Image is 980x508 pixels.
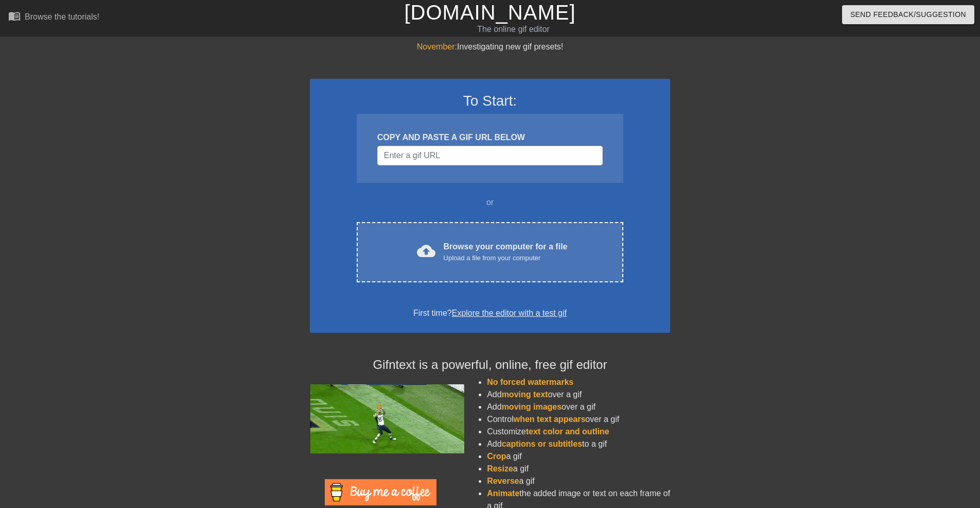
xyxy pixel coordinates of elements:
[325,479,436,505] img: Buy Me A Coffee
[487,388,670,401] li: Add over a gif
[323,92,657,110] h3: To Start:
[487,452,506,461] span: Crop
[850,8,966,21] span: Send Feedback/Suggestion
[310,358,670,372] h4: Gifntext is a powerful, online, free gif editor
[323,307,657,319] div: First time?
[487,450,670,463] li: a gif
[487,477,519,485] span: Reverse
[487,438,670,450] li: Add to a gif
[487,401,670,413] li: Add over a gif
[502,390,548,399] span: moving text
[452,309,567,317] a: Explore the editor with a test gif
[377,146,603,165] input: Username
[487,463,670,475] li: a gif
[404,1,575,24] a: [DOMAIN_NAME]
[444,253,568,263] div: Upload a file from your computer
[337,196,643,209] div: or
[487,489,519,498] span: Animate
[487,413,670,426] li: Control over a gif
[487,426,670,438] li: Customize
[502,402,562,411] span: moving images
[487,475,670,487] li: a gif
[310,41,670,53] div: Investigating new gif presets!
[526,427,609,436] span: text color and outline
[8,10,99,26] a: Browse the tutorials!
[417,42,457,51] span: November:
[377,131,603,144] div: COPY AND PASTE A GIF URL BELOW
[444,241,568,263] div: Browse your computer for a file
[332,23,695,36] div: The online gif editor
[487,464,513,473] span: Resize
[8,10,21,22] span: menu_book
[25,12,99,21] div: Browse the tutorials!
[842,5,974,24] button: Send Feedback/Suggestion
[514,415,586,424] span: when text appears
[487,378,573,386] span: No forced watermarks
[502,439,582,448] span: captions or subtitles
[310,384,464,453] img: football_small.gif
[417,242,435,260] span: cloud_upload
